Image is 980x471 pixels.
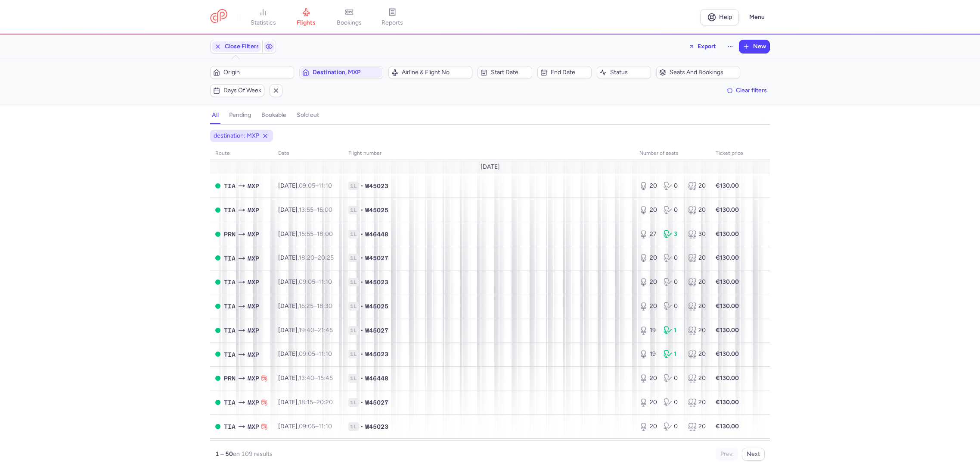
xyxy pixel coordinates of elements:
strong: €130.00 [716,206,739,214]
strong: 1 – 50 [215,450,233,458]
span: • [360,350,363,358]
span: Milano Malpensa, Milano, Italy [248,398,259,407]
span: on 109 results [233,450,273,458]
span: [DATE], [278,182,332,189]
time: 20:20 [316,399,333,406]
span: W46448 [365,374,388,383]
span: [DATE], [278,423,332,430]
time: 18:30 [317,302,332,310]
div: 0 [664,254,681,262]
span: Pristina International, Pristina, Kosovo [224,229,236,239]
span: – [299,374,333,382]
span: Close Filters [225,43,259,50]
span: Milano Malpensa, Milano, Italy [248,229,259,239]
span: – [299,254,334,261]
span: • [360,278,363,286]
strong: €130.00 [716,350,739,358]
span: • [360,374,363,383]
span: TIA [224,326,236,335]
div: 20 [688,374,705,383]
span: Milano Malpensa, Milano, Italy [248,277,259,287]
span: Clear filters [736,87,767,94]
span: 1L [348,278,359,286]
span: – [299,206,332,214]
div: 0 [664,278,681,286]
button: Status [597,66,651,79]
span: Seats and bookings [670,69,737,76]
span: [DATE], [278,278,332,286]
div: 3 [664,230,681,239]
time: 20:25 [318,254,334,261]
strong: €130.00 [716,374,739,382]
div: 20 [639,254,657,262]
span: • [360,230,363,239]
button: Clear filters [724,84,770,97]
span: [DATE], [278,350,332,358]
time: 09:05 [299,350,315,358]
span: • [360,206,363,214]
div: 0 [664,182,681,190]
div: 0 [664,206,681,214]
span: Status [610,69,648,76]
span: statistics [251,19,276,27]
span: TIA [224,422,236,431]
span: 1L [348,206,359,214]
time: 15:55 [299,230,313,238]
span: W45025 [365,302,388,311]
button: Origin [210,66,294,79]
button: Start date [478,66,532,79]
span: Milano Malpensa, Milano, Italy [248,181,259,191]
strong: €130.00 [716,278,739,286]
a: reports [371,8,414,27]
span: Rinas Mother Teresa, Tirana, Albania [224,205,236,215]
span: • [360,302,363,311]
span: TIA [224,398,236,407]
div: 20 [639,206,657,214]
span: – [299,302,332,310]
span: Milano Malpensa, Milano, Italy [248,350,259,359]
div: 20 [639,374,657,383]
span: • [360,422,363,431]
div: 19 [639,350,657,358]
span: W45025 [365,206,388,214]
div: 0 [664,422,681,431]
th: number of seats [634,147,710,160]
span: Start date [491,69,529,76]
time: 13:55 [299,206,313,214]
button: Next [742,448,765,461]
div: 20 [639,278,657,286]
span: Days of week [223,87,261,94]
span: W45023 [365,350,388,358]
button: End date [537,66,592,79]
div: 20 [688,206,705,214]
div: 0 [664,374,681,383]
span: • [360,182,363,190]
span: 1L [348,302,359,311]
span: [DATE], [278,327,333,334]
span: – [299,182,332,189]
span: 1L [348,254,359,262]
span: Milano Malpensa, Milano, Italy [248,326,259,335]
button: Days of week [210,84,264,97]
button: Seats and bookings [656,66,740,79]
span: 1L [348,398,359,407]
span: TIA [224,277,236,287]
span: W45023 [365,422,388,431]
th: Flight number [343,147,634,160]
div: 20 [688,254,705,262]
h4: sold out [297,111,319,119]
span: 1L [348,374,359,383]
span: Rinas Mother Teresa, Tirana, Albania [224,350,236,359]
time: 16:25 [299,302,313,310]
a: Help [700,9,739,25]
div: 20 [639,302,657,311]
span: TIA [224,254,236,263]
time: 13:40 [299,374,314,382]
span: Destination, MXP [313,69,380,76]
span: 1L [348,350,359,358]
span: [DATE], [278,254,334,261]
span: TIA [224,181,236,191]
span: – [299,350,332,358]
div: 20 [688,398,705,407]
time: 11:10 [319,182,332,189]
